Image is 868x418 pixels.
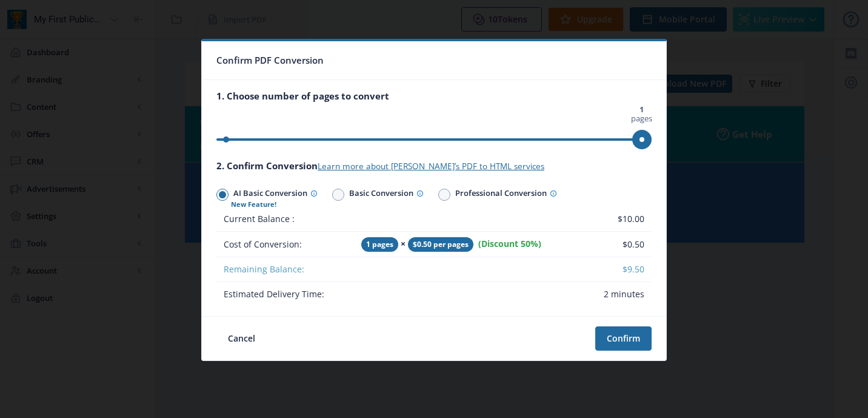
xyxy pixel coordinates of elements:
[216,90,652,102] div: 1. Choose number of pages to convert
[408,237,473,252] span: $0.50 per pages
[216,160,652,172] div: 2. Confirm Conversion
[595,326,652,351] button: Confirm
[202,41,666,80] nb-card-header: Confirm PDF Conversion
[632,130,652,149] span: ngx-slider
[216,232,354,257] td: Cost of Conversion:
[586,232,652,257] td: $0.50
[361,237,398,252] span: 1 pages
[586,207,652,232] td: $10.00
[401,238,406,249] strong: ×
[318,161,544,172] a: Learn more about [PERSON_NAME]’s PDF to HTML services
[478,238,541,249] span: (Discount 50%)
[586,257,652,282] td: $9.50
[450,186,557,203] span: Professional Conversion
[216,326,267,351] button: Cancel
[629,104,654,124] span: pages
[216,257,354,282] td: Remaining Balance:
[216,207,354,232] td: Current Balance :
[344,186,424,203] span: Basic Conversion
[229,186,318,203] span: AI Basic Conversion
[639,104,644,115] strong: 1
[216,282,354,306] td: Estimated Delivery Time:
[586,282,652,306] td: 2 minutes
[216,138,652,141] ngx-slider: ngx-slider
